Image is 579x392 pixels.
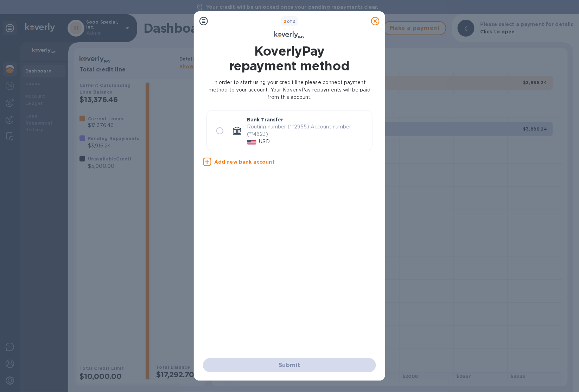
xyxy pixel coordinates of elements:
[203,79,376,101] p: In order to start using your credit line please connect payment method to your account. Your Kove...
[284,19,287,24] span: 2
[259,138,270,145] p: USD
[247,123,367,138] p: Routing number (**2955) Account number (**4623)
[247,140,256,145] img: USD
[203,44,376,73] h1: KoverlyPay repayment method
[284,19,295,24] b: of 2
[214,159,275,165] u: Add new bank account
[247,116,284,123] p: Bank Transfer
